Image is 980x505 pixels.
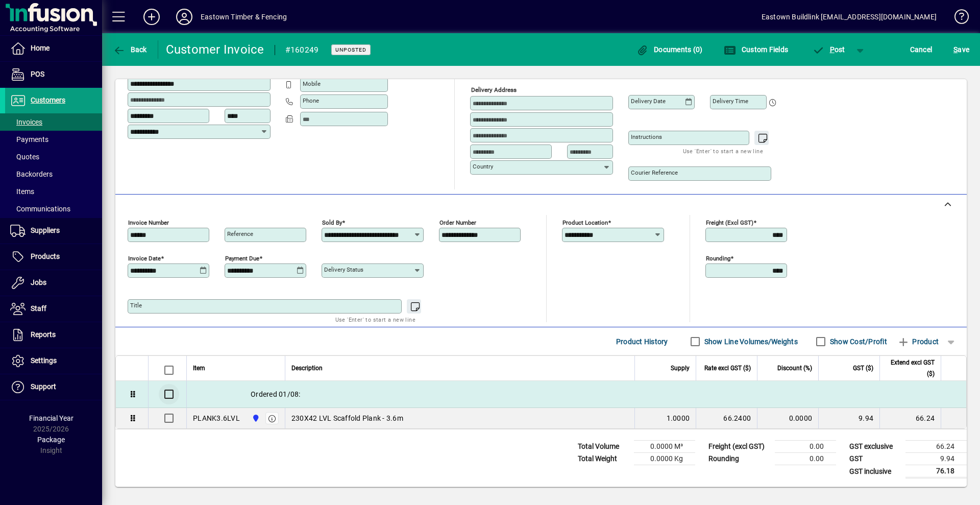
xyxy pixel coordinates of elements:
button: Add [135,8,168,26]
span: Communications [10,205,70,213]
a: Settings [5,348,102,374]
td: GST inclusive [844,465,905,478]
td: 9.94 [905,453,967,465]
a: Products [5,244,102,270]
mat-label: Mobile [303,80,321,87]
span: Product [897,333,939,350]
span: Payments [10,135,48,143]
a: Jobs [5,270,102,296]
a: Invoices [5,113,102,131]
td: 76.18 [905,465,967,478]
mat-label: Rounding [706,255,730,262]
app-page-header-button: Back [102,40,158,59]
a: Payments [5,131,102,148]
mat-label: Delivery time [713,98,748,105]
span: S [953,45,958,54]
td: 66.24 [905,441,967,453]
span: Items [10,187,34,196]
a: Items [5,183,102,200]
span: Home [31,44,50,52]
span: 1.0000 [667,413,690,423]
span: Settings [31,356,57,365]
a: Suppliers [5,218,102,244]
div: Eastown Timber & Fencing [201,9,287,25]
mat-label: Invoice number [128,219,169,226]
a: Reports [5,322,102,348]
div: Eastown Buildlink [EMAIL_ADDRESS][DOMAIN_NAME] [762,9,937,25]
span: Support [31,382,56,391]
mat-label: Phone [303,97,319,104]
span: Supply [671,363,690,374]
button: Back [110,40,150,59]
span: Package [37,436,65,444]
mat-label: Reference [227,230,253,237]
button: Documents (0) [634,40,705,59]
td: Rounding [703,453,775,465]
td: Freight (excl GST) [703,441,775,453]
span: Item [193,363,205,374]
mat-label: Sold by [322,219,342,226]
mat-hint: Use 'Enter' to start a new line [335,314,415,325]
span: Jobs [31,278,46,286]
span: P [830,45,835,54]
span: Description [291,363,323,374]
div: Ordered 01/08: [187,381,966,407]
button: Profile [168,8,201,26]
div: PLANK3.6LVL [193,413,240,423]
span: Cancel [910,41,933,58]
td: 9.94 [818,408,879,428]
mat-label: Product location [562,219,608,226]
span: Custom Fields [724,45,788,54]
button: Product History [612,332,672,351]
span: Suppliers [31,226,60,234]
button: Custom Fields [721,40,791,59]
td: 0.0000 [757,408,818,428]
a: Backorders [5,165,102,183]
span: GST ($) [853,363,873,374]
span: POS [31,70,44,78]
td: GST [844,453,905,465]
span: Unposted [335,46,366,53]
mat-label: Title [130,302,142,309]
a: Knowledge Base [947,2,967,35]
label: Show Line Volumes/Weights [702,336,798,347]
td: 0.00 [775,453,836,465]
span: Products [31,252,60,260]
mat-label: Payment due [225,255,259,262]
span: Backorders [10,170,53,178]
td: 0.0000 M³ [634,441,695,453]
mat-label: Order number [439,219,476,226]
td: 0.0000 Kg [634,453,695,465]
span: Extend excl GST ($) [886,357,935,379]
td: 0.00 [775,441,836,453]
span: Reports [31,330,56,339]
a: POS [5,62,102,87]
label: Show Cost/Profit [828,336,887,347]
mat-label: Country [473,163,493,170]
a: Quotes [5,148,102,165]
span: Customers [31,96,65,104]
td: Total Volume [573,441,634,453]
td: GST exclusive [844,441,905,453]
span: Documents (0) [636,45,703,54]
td: 66.24 [879,408,941,428]
mat-label: Courier Reference [631,169,678,176]
span: Product History [616,333,668,350]
span: Quotes [10,153,39,161]
button: Cancel [908,40,935,59]
mat-hint: Use 'Enter' to start a new line [683,145,763,157]
a: Communications [5,200,102,218]
span: Invoices [10,118,42,126]
span: Holyoake St [249,413,261,424]
a: Staff [5,296,102,322]
span: Rate excl GST ($) [704,363,751,374]
mat-label: Invoice date [128,255,161,262]
button: Post [807,40,850,59]
a: Home [5,36,102,61]
span: ave [953,41,969,58]
span: Back [113,45,147,54]
div: #160249 [285,42,319,58]
span: Financial Year [29,414,73,422]
div: Customer Invoice [166,41,264,58]
td: Total Weight [573,453,634,465]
